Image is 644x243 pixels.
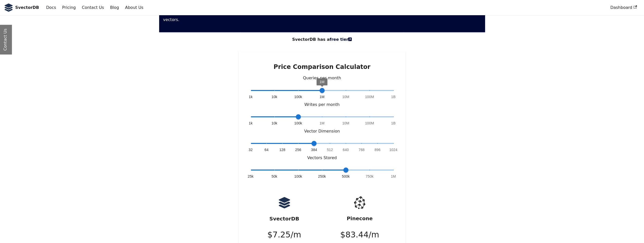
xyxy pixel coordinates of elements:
span: 10M [342,121,349,126]
span: 384 [311,147,317,152]
img: logo.svg [278,196,291,209]
a: Blog [107,3,122,12]
span: 50k [272,174,277,179]
a: Pricing [59,3,79,12]
span: 1M [320,94,325,99]
span: 256 [295,147,301,152]
a: Docs [43,3,59,12]
span: 1024 [389,147,398,152]
span: 100k [294,121,302,126]
h2: Price Comparison Calculator [251,63,393,71]
span: 25k [248,174,254,179]
span: 250k [318,174,326,179]
span: 10M [342,94,349,99]
a: free tier [329,37,352,42]
p: Queries per month [251,75,393,81]
a: Dashboard [607,3,640,12]
span: 1k [249,94,253,99]
span: 1k [249,121,253,126]
strong: SvectorDB has a [292,36,352,43]
span: 100k [294,174,302,179]
span: 128 [279,147,285,152]
span: 1M [320,80,325,84]
span: 100M [365,94,374,99]
p: $ 7.25 /m [267,228,301,241]
span: 10k [272,121,277,126]
a: Contact Us [79,3,107,12]
span: 1M [391,174,396,179]
p: $ 83.44 /m [340,228,379,241]
span: 100k [294,94,302,99]
p: Writes per month [251,101,393,108]
span: 896 [375,147,381,152]
p: Vector Dimension [251,128,393,135]
img: SvectorDB Logo [4,4,13,12]
span: 500k [342,174,350,179]
span: 750k [366,174,373,179]
p: Vectors Stored [251,155,393,161]
span: 512 [327,147,333,152]
span: 32 [249,147,253,152]
span: 10k [272,94,277,99]
a: SvectorDB LogoSvectorDB [4,4,39,12]
span: 1B [391,94,396,99]
span: 100M [365,121,374,126]
span: 64 [264,147,268,152]
span: 640 [343,147,349,152]
b: SvectorDB [15,4,39,11]
strong: Pinecone [347,215,373,221]
span: 1M [320,121,325,126]
a: About Us [122,3,146,12]
span: 768 [359,147,365,152]
strong: SvectorDB [269,216,299,222]
img: pinecone.png [350,193,369,212]
span: 1B [391,121,396,126]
